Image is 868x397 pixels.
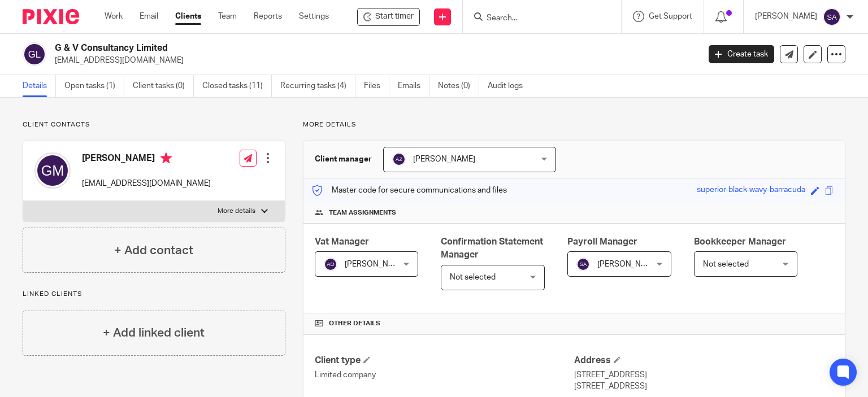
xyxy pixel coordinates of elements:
p: [EMAIL_ADDRESS][DOMAIN_NAME] [82,178,211,189]
a: Open tasks (1) [64,75,124,97]
p: [EMAIL_ADDRESS][DOMAIN_NAME] [55,55,692,66]
span: Vat Manager [315,237,369,246]
span: Bookkeeper Manager [694,237,786,246]
img: svg%3E [392,152,406,166]
a: Settings [299,11,329,22]
a: Closed tasks (11) [202,75,272,97]
img: Pixie [23,9,79,24]
p: Master code for secure communications and files [312,185,507,196]
a: Recurring tasks (4) [280,75,355,97]
a: Client tasks (0) [133,75,194,97]
a: Team [218,11,237,22]
span: [PERSON_NAME] [597,260,659,268]
div: G & V Consultancy Limited [357,8,420,26]
p: More details [218,207,255,216]
span: Payroll Manager [567,237,637,246]
p: [STREET_ADDRESS] [574,381,834,392]
i: Primary [160,152,172,164]
a: Reports [254,11,282,22]
a: Notes (0) [438,75,479,97]
span: Not selected [703,260,749,268]
h3: Client manager [315,154,372,165]
a: Emails [398,75,429,97]
h4: + Add linked client [103,324,205,342]
span: Start timer [375,11,414,23]
p: Limited company [315,369,574,381]
span: Other details [329,319,380,328]
a: Clients [175,11,201,22]
div: superior-black-wavy-barracuda [697,184,805,197]
a: Details [23,75,56,97]
p: [PERSON_NAME] [755,11,817,22]
h2: G & V Consultancy Limited [55,42,565,54]
h4: + Add contact [114,242,193,259]
span: Get Support [649,12,692,20]
span: [PERSON_NAME] [413,155,475,163]
a: Files [364,75,389,97]
a: Create task [709,45,774,63]
img: svg%3E [324,258,337,271]
p: [STREET_ADDRESS] [574,369,834,381]
img: svg%3E [576,258,590,271]
span: Not selected [450,273,496,281]
p: Client contacts [23,120,285,129]
h4: Client type [315,355,574,367]
a: Work [105,11,123,22]
span: [PERSON_NAME] [345,260,407,268]
h4: Address [574,355,834,367]
span: Confirmation Statement Manager [441,237,543,259]
p: Linked clients [23,290,285,299]
img: svg%3E [34,152,71,189]
a: Email [140,11,158,22]
p: More details [303,120,845,129]
h4: [PERSON_NAME] [82,152,211,167]
img: svg%3E [23,42,46,66]
input: Search [485,14,587,24]
a: Audit logs [488,75,531,97]
span: Team assignments [329,208,396,217]
img: svg%3E [823,8,841,26]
